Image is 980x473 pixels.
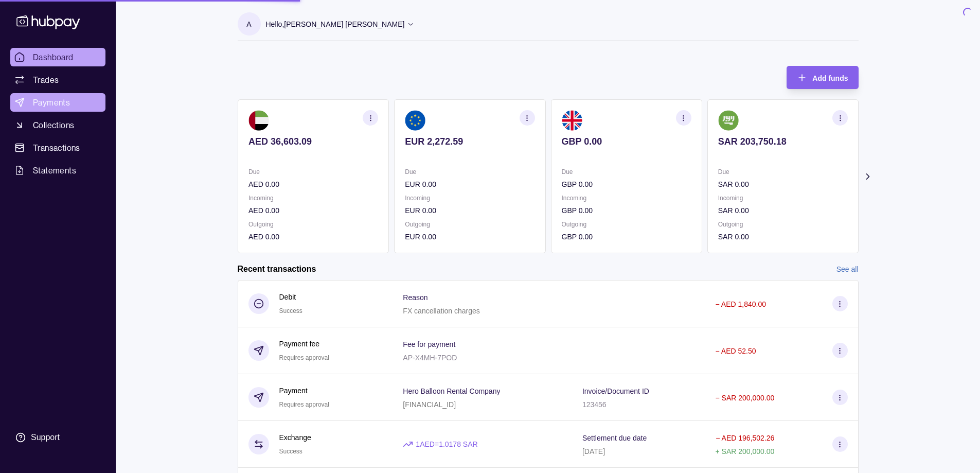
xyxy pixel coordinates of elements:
[561,205,691,216] p: GBP 0.00
[403,293,427,302] p: Reason
[279,401,329,408] span: Requires approval
[405,110,425,131] img: eu
[582,387,649,395] p: Invoice/Document ID
[279,291,302,303] p: Debit
[33,164,76,177] span: Statements
[248,231,378,242] p: AED 0.00
[582,447,605,456] p: [DATE]
[403,307,479,315] p: FX cancellation charges
[718,219,847,230] p: Outgoing
[582,434,647,442] p: Settlement due date
[405,179,534,190] p: EUR 0.00
[561,231,691,242] p: GBP 0.00
[561,136,691,147] p: GBP 0.00
[10,138,105,157] a: Transactions
[718,231,847,242] p: SAR 0.00
[238,264,316,275] h2: Recent transactions
[405,231,534,242] p: EUR 0.00
[279,385,329,396] p: Payment
[561,192,691,204] p: Incoming
[246,19,251,30] p: A
[266,19,405,30] p: Hello, [PERSON_NAME] [PERSON_NAME]
[279,307,302,314] span: Success
[416,439,477,450] p: 1 AED = 1.0178 SAR
[10,116,105,134] a: Collections
[248,205,378,216] p: AED 0.00
[403,387,500,395] p: Hero Balloon Rental Company
[33,96,70,109] span: Payments
[248,219,378,230] p: Outgoing
[561,166,691,178] p: Due
[10,161,105,180] a: Statements
[718,110,738,131] img: sa
[718,192,847,204] p: Incoming
[405,205,534,216] p: EUR 0.00
[10,427,105,448] a: Support
[248,192,378,204] p: Incoming
[10,71,105,89] a: Trades
[836,264,859,275] a: See all
[561,110,582,131] img: gb
[718,205,847,216] p: SAR 0.00
[812,74,848,82] span: Add funds
[716,447,775,456] p: + SAR 200,000.00
[403,340,455,348] p: Fee for payment
[716,300,766,308] p: − AED 1,840.00
[279,432,311,443] p: Exchange
[405,219,534,230] p: Outgoing
[33,51,74,63] span: Dashboard
[248,179,378,190] p: AED 0.00
[561,219,691,230] p: Outgoing
[403,400,456,409] p: [FINANCIAL_ID]
[403,354,457,362] p: AP-X4MH-7POD
[405,166,534,178] p: Due
[718,136,847,147] p: SAR 203,750.18
[279,354,329,361] span: Requires approval
[33,142,80,154] span: Transactions
[716,347,756,355] p: − AED 52.50
[718,166,847,178] p: Due
[716,394,775,402] p: − SAR 200,000.00
[405,192,534,204] p: Incoming
[718,179,847,190] p: SAR 0.00
[10,48,105,66] a: Dashboard
[248,166,378,178] p: Due
[248,110,269,131] img: ae
[405,136,534,147] p: EUR 2,272.59
[10,93,105,112] a: Payments
[582,400,607,409] p: 123456
[279,338,329,349] p: Payment fee
[561,179,691,190] p: GBP 0.00
[33,119,74,131] span: Collections
[787,66,858,89] button: Add funds
[279,448,302,455] span: Success
[33,74,59,86] span: Trades
[716,434,774,442] p: − AED 196,502.26
[248,136,378,147] p: AED 36,603.09
[31,432,60,443] div: Support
